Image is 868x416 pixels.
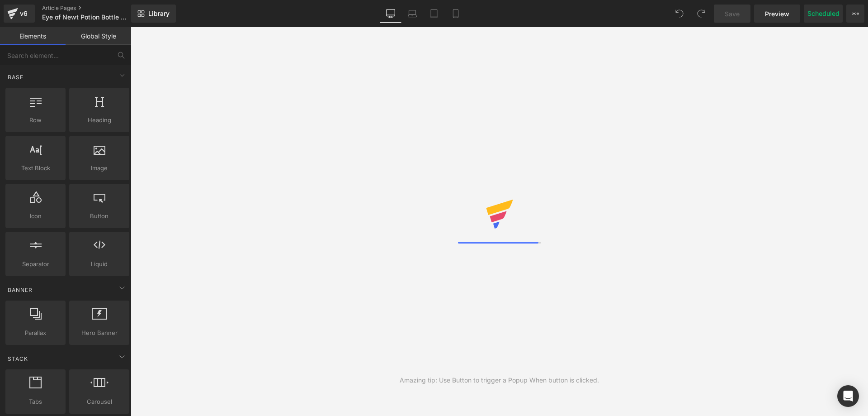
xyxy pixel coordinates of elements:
span: Save [725,9,740,19]
a: Preview [754,5,800,23]
span: Tabs [8,397,63,406]
a: Laptop [401,5,423,23]
button: Scheduled [804,5,843,23]
span: Separator [8,259,63,269]
a: Article Pages [42,5,146,12]
a: Mobile [445,5,467,23]
div: Amazing tip: Use Button to trigger a Popup When button is clicked. [400,375,599,385]
span: Icon [8,211,63,221]
span: Library [148,10,170,18]
span: Button [72,211,127,221]
span: Liquid [72,259,127,269]
div: Open Intercom Messenger [837,385,859,407]
span: Stack [7,354,29,363]
a: Tablet [423,5,445,23]
span: Preview [765,9,789,19]
a: Global Style [66,27,131,45]
span: Row [8,115,63,125]
button: Undo [670,5,689,23]
a: New Library [131,5,176,23]
button: Redo [692,5,710,23]
span: Banner [7,286,33,294]
span: Heading [72,115,127,125]
span: Eye of Newt Potion Bottle - Create & Make [42,14,129,21]
span: Parallax [8,328,63,338]
span: Text Block [8,163,63,173]
span: Image [72,163,127,173]
a: Desktop [380,5,401,23]
span: Hero Banner [72,328,127,338]
span: Base [7,73,24,81]
div: v6 [18,8,29,19]
a: v6 [4,5,35,23]
button: More [846,5,864,23]
span: Carousel [72,397,127,406]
